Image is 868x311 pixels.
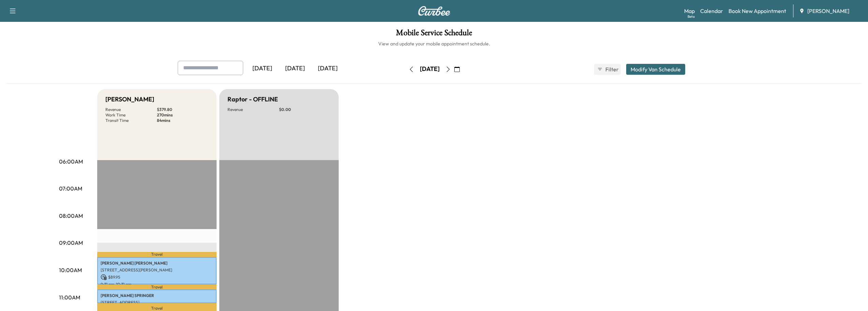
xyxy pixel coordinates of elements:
div: [DATE] [246,61,279,76]
h1: Mobile Service Schedule [7,29,861,40]
div: [DATE] [279,61,311,76]
p: [STREET_ADDRESS] [101,300,213,305]
p: $ 89.95 [101,274,213,280]
p: 08:00AM [59,212,83,220]
div: [DATE] [420,65,440,73]
p: Revenue [105,107,157,112]
p: Travel [97,284,217,289]
div: [DATE] [311,61,344,76]
p: 11:00AM [59,293,80,301]
p: $ 0.00 [279,107,330,112]
p: Transit Time [105,118,157,123]
div: Beta [688,14,695,19]
span: [PERSON_NAME] [807,7,849,15]
button: Modify Van Schedule [626,64,685,75]
p: $ 379.80 [157,107,208,112]
p: 270 mins [157,112,208,118]
h5: Raptor - OFFLINE [227,95,278,104]
h5: [PERSON_NAME] [105,95,154,104]
p: 07:00AM [59,184,82,193]
p: 9:31 am - 10:31 am [101,282,213,287]
p: 10:00AM [59,266,82,274]
p: 06:00AM [59,157,83,166]
p: 84 mins [157,118,208,123]
p: Travel [97,252,217,257]
button: Filter [594,64,621,75]
a: Calendar [700,7,723,15]
p: Revenue [227,107,279,112]
p: [PERSON_NAME] SPRINGER [101,293,213,298]
img: Curbee Logo [418,6,451,16]
h6: View and update your mobile appointment schedule. [7,40,861,47]
p: [STREET_ADDRESS][PERSON_NAME] [101,267,213,273]
a: MapBeta [684,7,695,15]
a: Book New Appointment [729,7,786,15]
p: [PERSON_NAME] [PERSON_NAME] [101,260,213,266]
p: Work Time [105,112,157,118]
span: Filter [605,65,618,73]
p: 09:00AM [59,239,83,247]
